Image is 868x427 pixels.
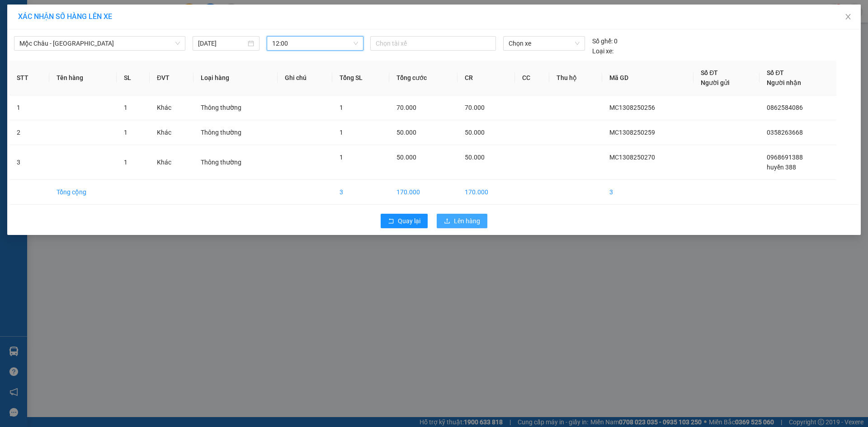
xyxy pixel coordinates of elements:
th: Loại hàng [193,61,277,95]
th: Tổng cước [389,61,457,95]
span: 1 [124,159,127,166]
th: CR [458,61,515,95]
td: 3 [9,145,49,180]
th: SL [117,61,150,95]
div: 0 [592,36,618,46]
th: Ghi chú [278,61,333,95]
span: 70.000 [396,104,416,111]
span: Quay lại [398,216,420,226]
span: 0358263668 [767,129,803,136]
span: Mộc Châu - Hà Nội [19,37,180,50]
span: 50.000 [465,154,485,161]
span: 50.000 [465,129,485,136]
span: Người gửi [701,79,730,86]
span: rollback [388,218,394,225]
span: 12:00 [272,37,358,50]
span: 70.000 [465,104,485,111]
th: Thu hộ [549,61,602,95]
span: MC1308250270 [609,154,655,161]
th: Tên hàng [49,61,117,95]
span: 1 [124,104,127,111]
button: rollbackQuay lại [381,214,428,228]
td: Thông thường [193,120,277,145]
span: 1 [340,154,343,161]
span: Lên hàng [454,216,480,226]
span: close [844,13,852,20]
span: Số ghế: [592,36,613,46]
td: 170.000 [389,180,457,205]
span: 50.000 [396,129,416,136]
td: 3 [332,180,389,205]
td: 2 [9,120,49,145]
span: 1 [340,129,343,136]
td: 170.000 [458,180,515,205]
button: uploadLên hàng [437,214,487,228]
span: Số ĐT [701,69,718,76]
th: Tổng SL [332,61,389,95]
span: Loại xe: [592,46,613,56]
th: Mã GD [602,61,693,95]
span: upload [444,218,450,225]
span: huyền 388 [767,164,796,171]
td: Thông thường [193,95,277,120]
th: ĐVT [150,61,193,95]
span: MC1308250256 [609,104,655,111]
th: CC [515,61,549,95]
td: Tổng cộng [49,180,117,205]
span: Chọn xe [509,37,579,50]
span: Số ĐT [767,69,784,76]
td: Khác [150,95,193,120]
span: 50.000 [396,154,416,161]
button: Close [835,5,861,30]
span: 1 [124,129,127,136]
td: 3 [602,180,693,205]
span: MC1308250259 [609,129,655,136]
td: 1 [9,95,49,120]
span: XÁC NHẬN SỐ HÀNG LÊN XE [18,12,112,21]
td: Khác [150,145,193,180]
span: 0862584086 [767,104,803,111]
span: 0968691388 [767,154,803,161]
span: 1 [340,104,343,111]
td: Khác [150,120,193,145]
span: Người nhận [767,79,801,86]
td: Thông thường [193,145,277,180]
input: 13/08/2025 [198,38,246,48]
th: STT [9,61,49,95]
